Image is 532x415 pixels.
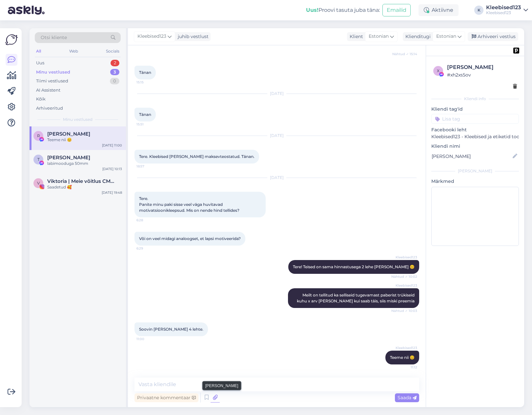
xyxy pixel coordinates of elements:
[136,218,161,223] span: 6:28
[110,69,119,76] div: 3
[137,33,166,40] span: Kleebised123
[102,190,122,195] div: [DATE] 19:48
[403,33,431,40] div: Klienditugi
[392,52,417,56] span: Nähtud ✓ 15:14
[437,68,440,73] span: x
[47,155,90,161] span: Tarmo Piho
[139,236,241,241] span: Või on veel midagi analoogset, et lapsi motiveerida?
[136,164,161,169] span: 18:57
[432,153,511,160] input: Lisa nimi
[36,69,70,76] div: Minu vestlused
[37,133,40,138] span: R
[393,283,417,288] span: Kleebised123
[47,184,122,190] div: Saadetud 🥰
[63,117,92,122] span: Minu vestlused
[205,382,238,388] small: [PERSON_NAME]
[486,5,521,10] div: Kleebised123
[468,32,518,41] div: Arhiveeri vestlus
[369,33,389,40] span: Estonian
[447,63,517,71] div: [PERSON_NAME]
[306,7,318,13] b: Uus!
[105,47,121,55] div: Socials
[139,70,151,75] span: Tänan
[447,71,517,78] div: # xh2xs5ov
[419,4,459,16] div: Aktiivne
[139,327,203,332] span: Soovin [PERSON_NAME] 4 lehte.
[297,293,416,303] span: Meilt on tellitud ka selliseid tugevamast paberist trükiseid kuhu x arv [PERSON_NAME] kui saab tä...
[431,143,519,150] p: Kliendi nimi
[393,345,417,350] span: Kleebised123
[391,274,417,279] span: Nähtud ✓ 10:02
[37,157,40,162] span: T
[47,178,115,184] span: Viktoria | Meie võitlus CMVga ✨
[431,96,519,102] div: Kliendi info
[139,196,239,213] span: Tere. Panite minu paki sisse veel väga huvitavad motivatsioonikleepsud. Mis on nende hind tellides?
[431,114,519,124] input: Lisa tag
[35,47,42,55] div: All
[37,181,40,186] span: V
[136,80,161,85] span: 15:15
[431,133,519,140] p: Kleebised123 - Kleebised ja etiketid toodetele ning kleebised autodele.
[306,6,380,14] div: Proovi tasuta juba täna:
[47,137,122,143] div: Teeme nii 😊
[436,33,456,40] span: Estonian
[139,154,255,159] span: Tere. Kleebised [PERSON_NAME] maksevteostatud. Tänan.
[102,166,122,171] div: [DATE] 10:13
[136,122,161,127] span: 15:51
[36,60,44,66] div: Uus
[486,10,521,15] div: Kleebised123
[513,48,519,54] img: pd
[110,78,119,84] div: 0
[36,96,46,102] div: Kõik
[139,112,151,117] span: Tänan
[293,264,415,269] span: Tere! Teised on sama hinnastusega 2 lehe [PERSON_NAME] 😊
[393,365,417,370] span: 11:12
[431,178,519,185] p: Märkmed
[398,395,417,401] span: Saada
[391,308,417,313] span: Nähtud ✓ 10:03
[36,105,63,112] div: Arhiveeritud
[393,255,417,260] span: Kleebised123
[474,6,483,15] div: K
[47,161,122,166] div: labimooduga 50mm
[111,60,119,66] div: 2
[134,91,419,97] div: [DATE]
[431,168,519,174] div: [PERSON_NAME]
[390,355,415,360] span: Teeme nii 😊
[134,133,419,139] div: [DATE]
[382,4,411,16] button: Emailid
[41,34,67,41] span: Otsi kliente
[36,78,68,84] div: Tiimi vestlused
[175,33,209,40] div: juhib vestlust
[431,106,519,113] p: Kliendi tag'id
[68,47,79,55] div: Web
[102,143,122,148] div: [DATE] 11:00
[136,246,161,251] span: 6:29
[431,126,519,133] p: Facebooki leht
[5,33,18,46] img: Askly Logo
[134,175,419,181] div: [DATE]
[134,393,198,402] div: Privaatne kommentaar
[47,131,90,137] span: Ruth Kõivisto
[136,337,161,341] span: 11:00
[486,5,528,15] a: Kleebised123Kleebised123
[347,33,363,40] div: Klient
[36,87,60,94] div: AI Assistent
